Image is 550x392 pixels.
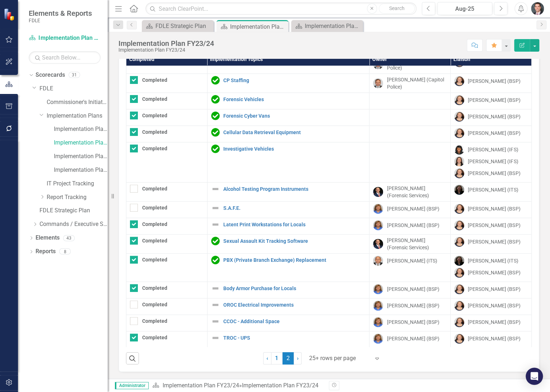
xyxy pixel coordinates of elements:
td: Double-Click to Edit [369,202,451,218]
a: OROC Electrical Improvements [223,302,366,308]
img: Complete [211,256,220,264]
td: Double-Click to Edit [126,142,208,183]
button: Aug-25 [437,2,492,15]
img: Sharon Wester [373,220,383,230]
td: Double-Click to Edit [451,282,532,298]
td: Double-Click to Edit [126,93,208,109]
img: Elizabeth Martin [454,204,464,214]
td: Double-Click to Edit Right Click for Context Menu [207,109,369,126]
img: Nicole Howard [454,185,464,195]
a: FDLE Strategic Plan [39,207,108,215]
td: Double-Click to Edit [126,282,208,298]
div: Implementation Plan FY23/24 [230,22,286,31]
div: [PERSON_NAME] (BSP) [387,302,439,309]
img: Jason Bundy [373,239,383,249]
td: Double-Click to Edit [126,74,208,93]
td: Double-Click to Edit [451,218,532,235]
td: Double-Click to Edit [126,235,208,254]
td: Double-Click to Edit Right Click for Context Menu [207,126,369,142]
a: TROC - UPS [223,335,366,341]
a: IT Project Tracking [47,180,108,188]
img: Elizabeth Martin [454,128,464,138]
a: Cellular Data Retrieval Equipment [223,130,366,135]
div: [PERSON_NAME] (BSP) [468,318,520,326]
img: Complete [211,76,220,85]
td: Double-Click to Edit [126,254,208,282]
a: Latent Print Workstations for Locals [223,222,366,227]
img: Elizabeth Martin [454,76,464,86]
div: [PERSON_NAME] (Capitol Police) [387,76,447,90]
td: Double-Click to Edit [126,331,208,348]
a: Body Armor Purchase for Locals [223,286,366,291]
a: FDLE Strategic Plan [144,22,212,30]
div: [PERSON_NAME] (ITS) [468,186,518,193]
img: Elizabeth Martin [454,317,464,327]
img: Not Defined [211,301,220,309]
td: Double-Click to Edit [451,109,532,126]
div: [PERSON_NAME] (BSP) [468,335,520,342]
a: Forensic Cyber Vans [223,113,366,119]
div: [PERSON_NAME] (BSP) [387,318,439,326]
td: Double-Click to Edit Right Click for Context Menu [207,202,369,218]
td: Double-Click to Edit Right Click for Context Menu [207,218,369,235]
a: Implementation Plans [47,112,108,120]
td: Double-Click to Edit Right Click for Context Menu [207,93,369,109]
img: Seth Montgomery [373,78,383,88]
a: Implementation Plan FY22/23 [54,125,108,133]
a: PBX (Private Branch Exchange) Replacement [223,258,366,263]
a: CP Staffing [223,78,366,83]
div: Implementation Plan FY23/24 [118,39,214,47]
a: CCOC - Additional Space [223,319,366,324]
td: Double-Click to Edit Right Click for Context Menu [207,183,369,202]
img: Elizabeth Martin [454,168,464,178]
td: Double-Click to Edit [126,315,208,331]
div: [PERSON_NAME] (BSP) [468,77,520,85]
button: Search [379,4,415,14]
img: ClearPoint Strategy [4,8,16,21]
td: Double-Click to Edit [369,254,451,282]
div: 31 [69,72,80,78]
a: S.A.F.E. [223,206,366,211]
td: Double-Click to Edit [369,282,451,298]
a: Report Tracking [47,193,108,202]
a: Reports [36,247,56,256]
td: Double-Click to Edit [451,202,532,218]
a: Commissioner's Initiative Team Project Dashboard [47,98,108,107]
td: Double-Click to Edit [451,142,532,183]
td: Double-Click to Edit Right Click for Context Menu [207,74,369,93]
div: [PERSON_NAME] (BSP) [387,335,439,342]
div: [PERSON_NAME] (ITS) [468,257,518,264]
div: [PERSON_NAME] (Forensic Services) [387,185,447,199]
div: [PERSON_NAME] (BSP) [468,170,520,177]
div: [PERSON_NAME] (BSP) [387,222,439,229]
div: [PERSON_NAME] (IFS) [468,158,518,165]
a: Implementation Plan FY23/24 [54,139,108,147]
div: Implementation Plan FY23/24 [118,47,214,53]
td: Double-Click to Edit [369,109,451,126]
div: Implementation Plan FY24/25 [305,22,361,30]
td: Double-Click to Edit [369,218,451,235]
a: Implementation Plan FY24/25 [54,152,108,161]
img: Will Grissom [531,2,544,15]
td: Double-Click to Edit [369,93,451,109]
div: [PERSON_NAME] (BSP) [468,302,520,309]
img: Sharon Wester [373,284,383,294]
img: Sharon Wester [373,334,383,344]
td: Double-Click to Edit [369,331,451,348]
td: Double-Click to Edit [451,315,532,331]
td: Double-Click to Edit [369,74,451,93]
img: Jason Bundy [373,187,383,197]
td: Double-Click to Edit [451,183,532,202]
img: Sharon Wester [373,204,383,214]
img: Not Defined [211,334,220,342]
a: Commands / Executive Support Branch [39,220,108,228]
span: Search [389,5,404,11]
td: Double-Click to Edit [126,298,208,315]
img: Complete [211,128,220,137]
td: Double-Click to Edit [451,93,532,109]
a: Scorecards [36,71,65,79]
img: Elizabeth Martin [454,268,464,278]
a: Forensic Vehicles [223,97,366,102]
td: Double-Click to Edit [369,235,451,254]
span: › [297,355,299,362]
